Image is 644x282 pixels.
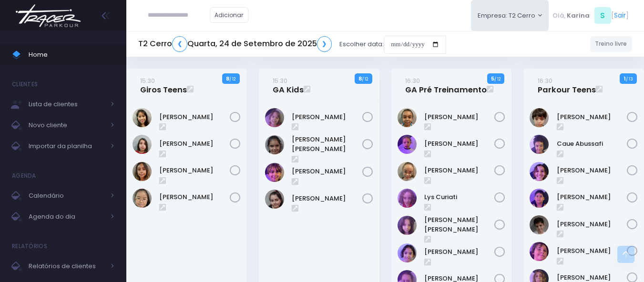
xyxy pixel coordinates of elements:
img: Luana Beggs [133,135,152,154]
img: Amora vizer cerqueira [265,108,284,127]
img: Laura da Silva Borges [265,135,284,154]
small: / 12 [494,76,501,82]
img: Gabriel Leão [530,242,549,261]
a: [PERSON_NAME] [159,166,230,175]
strong: 1 [624,75,626,82]
span: Agenda do dia [29,211,105,223]
small: 16:30 [538,76,552,85]
img: Catharina Morais Ablas [133,108,152,127]
a: Treino livre [590,36,633,52]
img: Marina Winck Arantes [133,162,152,181]
span: Novo cliente [29,119,105,131]
a: Adicionar [210,7,249,23]
a: [PERSON_NAME] [PERSON_NAME] [292,135,362,153]
h5: T2 Cerro Quarta, 24 de Setembro de 2025 [138,36,332,52]
a: [PERSON_NAME] [424,247,495,257]
a: [PERSON_NAME] [159,112,230,122]
span: Calendário [29,190,105,202]
span: Lista de clientes [29,98,105,111]
img: Isabella Rodrigues Tavares [398,135,417,154]
img: Rafaela Matos [398,243,417,262]
img: Gabriel Amaral Alves [530,215,549,234]
img: Caue Abussafi [530,135,549,154]
strong: 5 [491,75,494,82]
div: [ ] [549,5,632,26]
img: Julia Pacheco Duarte [398,162,417,181]
a: [PERSON_NAME] [557,112,627,122]
a: Caue Abussafi [557,139,627,149]
a: [PERSON_NAME] [424,112,495,122]
a: 15:30Giros Teens [140,76,187,95]
a: [PERSON_NAME] [557,220,627,229]
img: Lys Curiati [398,189,417,208]
a: [PERSON_NAME] [292,194,362,203]
h4: Relatórios [12,237,47,256]
a: 16:30Parkour Teens [538,76,596,95]
a: [PERSON_NAME] [557,192,627,202]
a: [PERSON_NAME] [557,246,627,256]
img: Felipe Jorge Bittar Sousa [530,189,549,208]
small: 15:30 [140,76,155,85]
span: Relatórios de clientes [29,260,105,272]
img: Caroline Pacheco Duarte [398,108,417,127]
a: ❯ [317,36,332,52]
a: [PERSON_NAME] [292,112,362,122]
a: [PERSON_NAME] [557,166,627,175]
h4: Clientes [12,75,38,94]
span: Olá, [552,11,565,20]
img: Maria Luísa lana lewin [398,216,417,235]
img: Antônio Martins Marques [530,108,549,127]
a: Sair [614,10,626,20]
img: Valentina Relvas Souza [265,190,284,209]
span: Importar da planilha [29,140,105,152]
small: / 12 [229,76,235,82]
span: Karina [567,11,590,20]
a: [PERSON_NAME] [159,139,230,149]
span: Home [29,49,114,61]
a: ❮ [172,36,187,52]
small: 16:30 [405,76,420,85]
a: [PERSON_NAME] [PERSON_NAME] [424,215,495,234]
a: 15:30GA Kids [273,76,304,95]
a: [PERSON_NAME] [292,167,362,176]
a: 16:30GA Pré Treinamento [405,76,487,95]
small: / 13 [626,76,633,82]
a: [PERSON_NAME] [424,166,495,175]
small: / 12 [362,76,368,82]
a: [PERSON_NAME] [424,139,495,149]
h4: Agenda [12,166,36,185]
a: [PERSON_NAME] [159,192,230,202]
div: Escolher data: [138,33,446,55]
a: Lys Curiati [424,192,495,202]
span: S [594,7,611,24]
strong: 8 [226,75,229,82]
small: 15:30 [273,76,287,85]
strong: 8 [358,75,362,82]
img: Martina Bertoluci [265,163,284,182]
img: Natália Mie Sunami [133,189,152,208]
img: Estela Nunes catto [530,162,549,181]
